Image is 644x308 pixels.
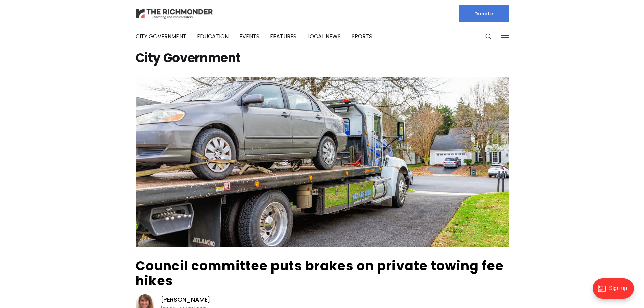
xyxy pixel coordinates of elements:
h1: City Government [136,53,509,64]
a: City Government [136,32,186,40]
button: Search this site [483,31,494,42]
a: Events [239,32,259,40]
a: Education [197,32,229,40]
a: Sports [352,32,372,40]
a: Donate [459,5,509,22]
a: Local News [307,32,341,40]
img: The Richmonder [136,8,213,20]
a: Council committee puts brakes on private towing fee hikes [136,257,504,290]
a: Features [270,32,296,40]
a: [PERSON_NAME] [161,295,211,304]
iframe: portal-trigger [587,275,644,308]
